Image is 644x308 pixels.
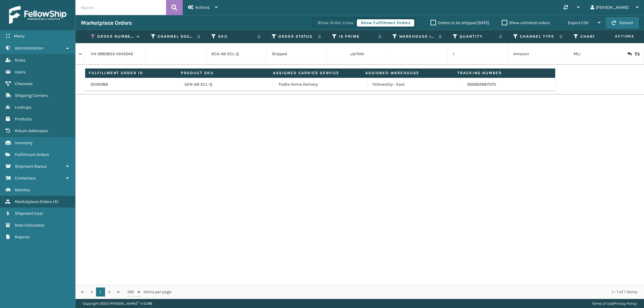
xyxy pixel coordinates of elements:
label: Channel Source [158,34,194,39]
a: Terms of Use [592,301,613,306]
label: Quantity [460,34,496,39]
label: Fulfillment Order ID [89,70,173,76]
span: Channels [15,81,33,86]
i: Create Return Label [627,51,631,57]
a: BCA-AB-ECL-Q [211,51,239,56]
button: Show Fulfillment Orders [357,19,414,27]
span: Export CSV [568,20,589,25]
span: Marketplace Orders [15,199,52,204]
img: logo [9,6,66,24]
label: Orders to be shipped [DATE] [431,20,489,25]
span: Shipment Status [15,164,46,169]
label: Channel Type [520,34,556,39]
span: Batches [15,187,30,192]
label: Assigned Carrier Service [273,70,357,76]
td: FedEx Home Delivery [273,78,367,91]
span: Administration [15,46,43,51]
label: Warehouse Information [399,34,436,39]
label: Product SKU [181,70,265,76]
h3: Marketplace Orders [81,19,132,27]
label: Is Prime [339,34,375,39]
label: Channel [580,34,617,39]
span: Users [15,69,25,75]
label: Order Number [97,34,134,39]
button: Reload [606,17,639,28]
span: Actions [596,31,638,41]
a: 392682687070 [467,82,496,87]
a: 2049388 [91,81,108,87]
span: Products [15,116,32,122]
span: Return Addresses [15,128,48,133]
a: Privacy Policy [614,301,637,306]
label: Order Status [278,34,315,39]
span: Lookups [15,105,31,110]
p: Copyright 2023 [PERSON_NAME]™ v 1.0.188 [83,299,152,308]
td: MLI [568,43,629,65]
label: Show unlinked orders [502,20,550,25]
span: ( 4 ) [53,199,58,204]
span: Containers [15,176,36,181]
td: Fellowship - East [367,78,461,91]
span: items per page [127,287,171,297]
span: Shipment Cost [15,211,43,216]
span: Menu [14,33,24,39]
div: | [592,299,637,308]
span: 100 [127,289,136,295]
td: 1 [447,43,508,65]
label: Tracking Number [457,70,542,76]
label: SKU [218,34,255,39]
td: Amazon [508,43,568,65]
label: Assigned Warehouse [365,70,450,76]
a: 114-3960855-4545042 [91,51,133,57]
span: Rate Calculator [15,223,44,228]
span: Shipping Carriers [15,93,48,98]
td: GEN-AB-ECL-Q [179,78,273,91]
span: Inventory [15,140,33,145]
div: 1 - 1 of 1 items [180,289,637,295]
td: Shipped [266,43,327,65]
span: Fulfillment Orders [15,152,49,157]
button: Show Order Lines [314,19,357,27]
a: 1 [96,287,105,297]
i: Replace [635,52,638,56]
span: Actions [195,5,210,10]
span: Roles [15,58,25,63]
span: Reports [15,234,30,240]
